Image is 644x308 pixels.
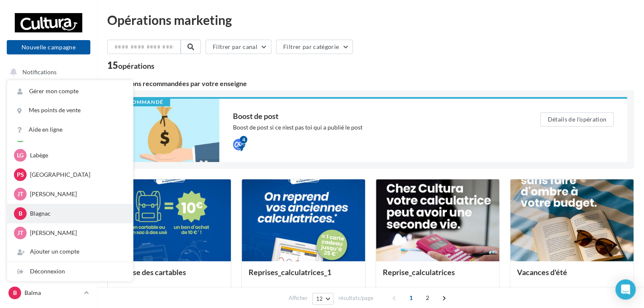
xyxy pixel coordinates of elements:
[30,229,123,237] p: [PERSON_NAME]
[17,170,24,179] span: Ps
[30,209,123,218] p: Blagnac
[7,242,133,261] div: Ajouter un compte
[107,14,634,26] div: Opérations marketing
[240,136,247,143] div: 4
[276,40,353,54] button: Filtrer par catégorie
[7,101,133,120] a: Mes points de vente
[13,289,17,297] span: B
[30,151,123,159] p: Labège
[17,229,23,237] span: JT
[249,268,358,285] div: Reprises_calculatrices_1
[233,112,506,120] div: Boost de post
[114,268,224,285] div: Reprise des cartables
[107,61,154,70] div: 15
[517,268,627,285] div: Vacances d'été
[17,151,24,159] span: Lg
[17,190,23,198] span: JT
[7,262,133,281] div: Déconnexion
[233,123,506,132] div: Boost de post si ce n'est pas toi qui a publié le post
[24,289,81,297] p: Balma
[118,62,154,70] div: opérations
[5,63,89,81] button: Notifications
[5,84,92,102] a: Opérations
[7,120,133,139] a: Aide en ligne
[421,291,434,305] span: 2
[338,294,373,302] span: résultats/page
[615,279,636,300] div: Open Intercom Messenger
[30,170,123,179] p: [GEOGRAPHIC_DATA]
[7,285,90,301] a: B Balma
[383,268,492,285] div: Reprise_calculatrices
[22,68,57,76] span: Notifications
[5,105,92,123] a: Boîte de réception5
[7,82,133,101] a: Gérer mon compte
[107,80,634,87] div: Opérations recommandées par votre enseigne
[289,294,308,302] span: Afficher
[5,127,92,145] a: Campagnes
[7,40,90,54] button: Nouvelle campagne
[540,112,614,127] button: Détails de l'opération
[312,293,334,305] button: 12
[30,190,123,198] p: [PERSON_NAME]
[206,40,271,54] button: Filtrer par canal
[5,148,92,166] a: Médiathèque
[316,295,323,302] span: 12
[114,99,170,106] div: Recommandé
[404,291,418,305] span: 1
[19,209,22,218] span: B
[5,169,92,186] a: Calendrier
